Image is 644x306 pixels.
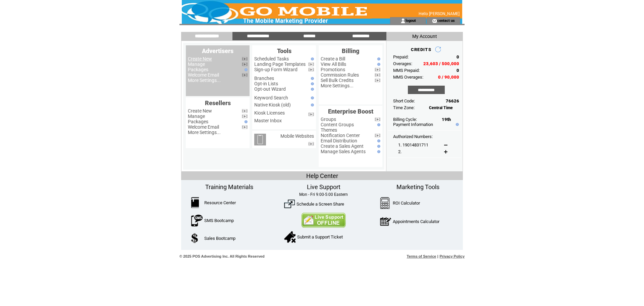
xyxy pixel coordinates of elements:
a: Notification Center [321,133,360,138]
img: help.gif [376,63,380,66]
a: Promotions [321,67,345,72]
a: Branches [254,76,274,81]
span: 1. 19014831711 [398,142,428,147]
span: Billing [342,47,359,54]
a: contact us [437,18,455,23]
a: Welcome Email [188,72,219,78]
a: More Settings... [321,83,354,88]
img: help.gif [309,77,314,80]
a: More Settings... [188,78,221,83]
span: 76626 [446,98,459,103]
img: help.gif [309,103,314,106]
a: Native Kiosk (old) [254,102,291,107]
a: logout [406,18,416,23]
a: Mobile Websites [280,133,314,139]
img: video.png [242,62,248,66]
img: help.gif [309,88,314,91]
span: 19th [442,117,451,122]
img: help.gif [243,120,248,123]
span: My Account [412,34,437,39]
img: video.png [308,113,314,116]
span: Advertisers [202,47,233,54]
span: Central Time [429,105,453,110]
a: Keyword Search [254,95,288,100]
img: video.png [375,73,380,77]
a: Content Groups [321,122,354,127]
span: 23,603 / 500,000 [423,61,459,66]
img: help.gif [376,145,380,148]
a: Packages [188,67,208,72]
span: Resellers [205,99,231,106]
a: Kiosk Licenses [254,110,285,116]
a: Sign-up Form Wizard [254,67,298,72]
a: Sell Bulk Credits [321,78,354,83]
span: Billing Cycle: [393,117,417,122]
img: mobile-websites.png [254,134,266,145]
a: Scheduled Tasks [254,56,289,61]
span: Marketing Tools [396,183,439,190]
img: help.gif [376,139,380,142]
img: video.png [242,73,248,77]
img: video.png [375,79,380,82]
img: video.png [242,109,248,113]
a: Create a Bill [321,56,345,61]
a: Packages [188,119,208,124]
img: video.png [375,68,380,72]
a: View All Bills [321,61,346,67]
img: help.gif [454,123,459,126]
a: Schedule a Screen Share [297,202,344,207]
span: Enterprise Boost [328,108,373,115]
span: Mon - Fri 9:00-5:00 Eastern [299,192,348,197]
a: Privacy Policy [439,254,465,258]
img: video.png [308,142,314,146]
img: ScreenShare.png [284,199,295,209]
span: Overages: [393,61,412,66]
span: Prepaid: [393,54,409,59]
a: Groups [321,117,336,122]
a: Terms of Service [407,254,436,258]
span: CREDITS [411,47,431,52]
span: MMS Overages: [393,75,423,80]
img: video.png [242,57,248,61]
a: Themes [321,127,337,133]
span: Hello [PERSON_NAME] [419,11,460,16]
span: Short Code: [393,98,415,103]
span: Help Center [306,172,338,179]
img: help.gif [376,123,380,126]
a: Master Inbox [254,118,282,123]
a: Opt-out Wizard [254,86,286,92]
a: SMS Bootcamp [204,218,234,223]
span: | [437,254,438,258]
img: help.gif [376,150,380,153]
img: SalesBootcamp.png [191,233,199,243]
a: Sales Bootcamp [204,236,235,241]
a: Manage Sales Agents [321,149,366,154]
img: help.gif [309,82,314,85]
a: ROI Calculator [393,201,420,206]
span: Authorized Numbers: [393,134,433,139]
img: AppointmentCalc.png [380,216,391,227]
a: Commission Rules [321,72,359,78]
img: Contact Us [301,213,346,228]
img: help.gif [309,57,314,60]
img: video.png [242,115,248,118]
span: 0 [457,68,459,73]
img: Calculator.png [380,197,390,209]
a: Payment Information [393,122,433,127]
a: Manage [188,61,205,67]
span: © 2025 POS Advertising Inc. All Rights Reserved [179,254,265,258]
span: Tools [277,47,291,54]
span: Live Support [307,183,340,190]
a: Landing Page Templates [254,61,306,67]
a: Resource Center [204,200,236,205]
a: Create New [188,108,212,114]
img: contact_us_icon.gif [432,18,437,24]
img: help.gif [376,57,380,60]
a: Welcome Email [188,124,219,130]
a: Manage [188,114,205,119]
img: video.png [375,134,380,137]
a: More Settings... [188,130,221,135]
img: ResourceCenter.png [191,197,199,208]
a: Opt-in Lists [254,81,278,86]
img: SMSBootcamp.png [191,215,203,226]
